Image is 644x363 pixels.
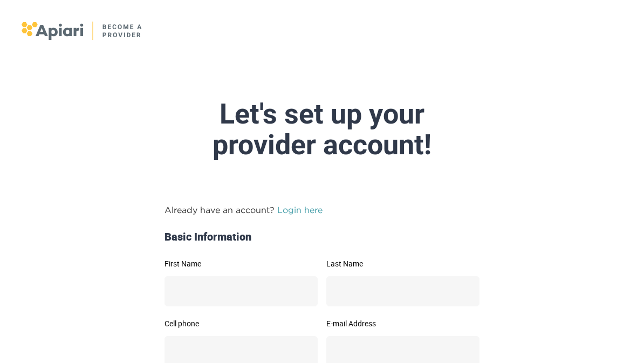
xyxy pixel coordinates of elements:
[22,22,143,40] img: logo
[277,205,323,215] a: Login here
[165,203,479,216] p: Already have an account?
[326,260,479,268] label: Last Name
[326,320,479,327] label: E-mail Address
[165,260,318,268] label: First Name
[67,99,577,160] div: Let's set up your provider account!
[160,229,484,245] div: Basic Information
[165,320,318,327] label: Cell phone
